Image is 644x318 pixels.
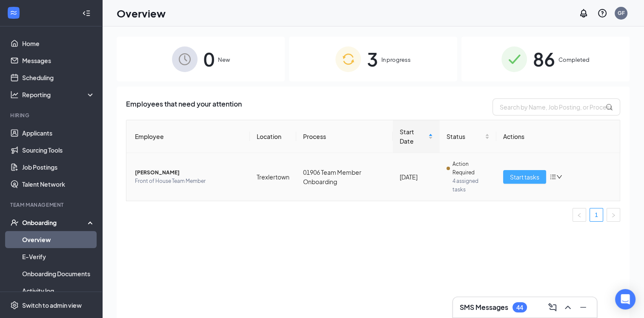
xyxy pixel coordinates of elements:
[22,124,95,142] a: Applicants
[546,301,559,314] button: ComposeMessage
[447,132,483,141] span: Status
[615,289,635,309] div: Open Intercom Messenger
[22,265,95,282] a: Onboarding Documents
[561,301,575,314] button: ChevronUp
[22,176,95,193] a: Talent Network
[22,282,95,299] a: Activity log
[10,112,93,119] div: Hiring
[22,159,95,176] a: Job Postings
[22,90,95,99] div: Reporting
[22,218,88,227] div: Onboarding
[82,9,91,17] svg: Collapse
[577,213,582,218] span: left
[135,177,243,185] span: Front of House Team Member
[558,55,590,64] span: Completed
[503,170,546,184] button: Start tasks
[250,120,296,153] th: Location
[10,201,93,208] div: Team Management
[400,127,426,146] span: Start Date
[590,208,603,221] a: 1
[618,9,625,17] div: GF
[10,218,19,227] svg: UserCheck
[10,301,19,309] svg: Settings
[572,208,586,222] li: Previous Page
[496,120,620,153] th: Actions
[9,9,18,17] svg: WorkstreamLogo
[556,174,562,180] span: down
[203,44,215,74] span: 0
[516,304,523,311] div: 44
[22,69,95,86] a: Scheduling
[572,208,586,222] button: left
[218,55,230,64] span: New
[533,44,555,74] span: 86
[547,302,558,312] svg: ComposeMessage
[22,35,95,52] a: Home
[367,44,378,74] span: 3
[126,98,242,116] span: Employees that need your attention
[126,120,250,153] th: Employee
[460,303,508,312] h3: SMS Messages
[607,208,620,222] button: right
[22,301,82,309] div: Switch to admin view
[510,172,539,182] span: Start tasks
[117,6,166,20] h1: Overview
[296,153,393,201] td: 01906 Team Member Onboarding
[550,173,556,180] span: bars
[250,153,296,201] td: Trexlertown
[492,98,620,116] input: Search by Name, Job Posting, or Process
[607,208,620,222] li: Next Page
[597,8,607,18] svg: QuestionInfo
[440,120,496,153] th: Status
[452,177,489,194] span: 4 assigned tasks
[452,160,489,177] span: Action Required
[611,213,616,218] span: right
[22,248,95,265] a: E-Verify
[578,8,589,18] svg: Notifications
[590,208,603,222] li: 1
[10,90,19,99] svg: Analysis
[22,142,95,159] a: Sourcing Tools
[576,301,590,314] button: Minimize
[381,55,411,64] span: In progress
[296,120,393,153] th: Process
[400,172,433,182] div: [DATE]
[578,302,588,312] svg: Minimize
[22,231,95,248] a: Overview
[135,168,243,177] span: [PERSON_NAME]
[22,52,95,69] a: Messages
[563,302,573,312] svg: ChevronUp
